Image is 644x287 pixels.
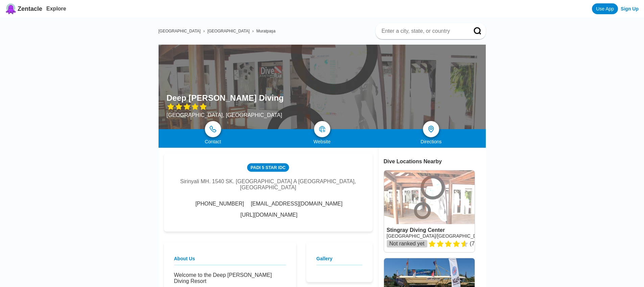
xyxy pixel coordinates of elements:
img: phone [210,126,216,133]
div: Dive Locations Nearby [384,159,486,165]
img: directions [427,125,435,133]
a: map [314,121,330,137]
div: Directions [377,139,486,144]
a: Explore [46,6,66,11]
span: [EMAIL_ADDRESS][DOMAIN_NAME] [251,201,342,207]
div: [GEOGRAPHIC_DATA], [GEOGRAPHIC_DATA] [167,112,284,118]
h2: Gallery [316,256,362,265]
a: [URL][DOMAIN_NAME] [240,212,297,218]
a: Use App [592,3,618,14]
a: [GEOGRAPHIC_DATA] [207,29,249,33]
h2: About Us [174,256,286,265]
div: PADI 5 Star IDC [247,163,289,172]
span: › [252,29,254,33]
a: Muratpaşa [256,29,276,33]
a: directions [423,121,439,137]
a: [GEOGRAPHIC_DATA] [159,29,201,33]
span: Zentacle [18,5,42,13]
p: Welcome to the Deep [PERSON_NAME] Diving Resort [174,272,286,284]
span: › [203,29,205,33]
div: Website [267,139,377,144]
a: Zentacle logoZentacle [5,3,42,14]
img: Zentacle logo [5,3,16,14]
span: [PHONE_NUMBER] [195,201,244,207]
img: map [319,126,326,133]
div: Contact [159,139,268,144]
div: Sirinyali MH. 1540 SK. [GEOGRAPHIC_DATA] A [GEOGRAPHIC_DATA], [GEOGRAPHIC_DATA] [174,178,362,191]
h1: Deep [PERSON_NAME] Diving [167,93,284,103]
a: Sign Up [621,6,639,11]
input: Enter a city, state, or country [381,28,464,34]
